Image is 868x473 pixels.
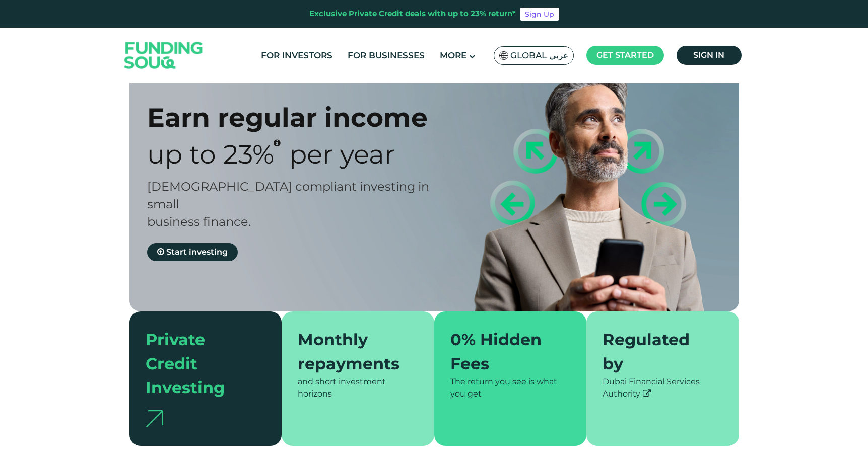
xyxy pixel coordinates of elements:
div: Dubai Financial Services Authority [603,376,723,400]
a: Sign Up [520,8,559,21]
div: Earn regular income [147,102,452,133]
span: Global عربي [510,50,568,61]
img: arrow [146,410,163,427]
div: Private Credit Investing [146,328,254,400]
span: More [440,50,466,60]
div: and short investment horizons [298,376,418,400]
div: The return you see is what you get [450,376,571,400]
div: Monthly repayments [298,328,406,376]
a: For Businesses [345,47,427,64]
span: Per Year [289,138,395,170]
i: 23% IRR (expected) ~ 15% Net yield (expected) [274,139,281,147]
div: Regulated by [603,328,711,376]
a: Sign in [677,46,742,65]
span: Up to 23% [147,138,274,170]
a: For Investors [258,47,335,64]
img: SA Flag [499,51,508,60]
span: Start investing [166,247,228,257]
span: Get started [596,50,654,60]
a: Start investing [147,243,238,261]
div: 0% Hidden Fees [450,328,559,376]
div: Exclusive Private Credit deals with up to 23% return* [309,8,516,20]
img: Logo [114,30,213,81]
span: Sign in [693,50,724,60]
span: [DEMOGRAPHIC_DATA] compliant investing in small business finance. [147,179,429,229]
